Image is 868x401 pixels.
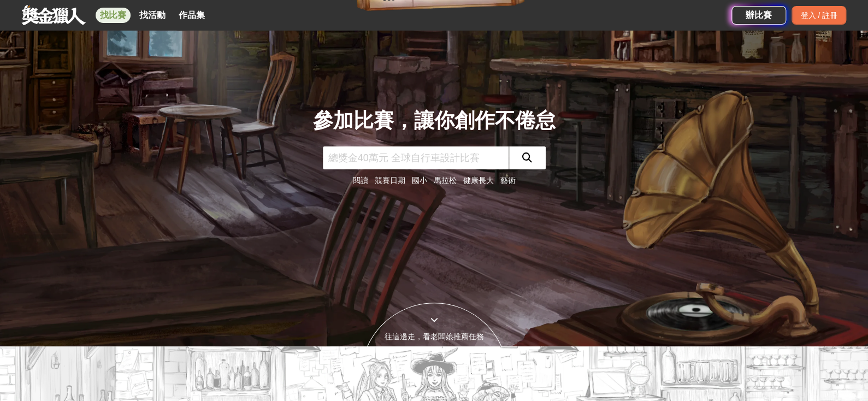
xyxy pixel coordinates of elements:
input: 總獎金40萬元 全球自行車設計比賽 [323,146,509,169]
div: 往這邊走，看老闆娘推薦任務 [361,331,507,343]
a: 馬拉松 [434,176,457,185]
a: 作品集 [174,8,209,23]
a: 藝術 [500,176,516,185]
a: 國小 [412,176,427,185]
a: 找活動 [135,8,170,23]
a: 閱讀 [353,176,368,185]
a: 競賽日期 [375,176,405,185]
a: 辦比賽 [731,6,786,25]
a: 健康長大 [463,176,494,185]
a: 找比賽 [96,8,131,23]
div: 參加比賽，讓你創作不倦怠 [313,105,556,136]
div: 登入 / 註冊 [792,6,846,25]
